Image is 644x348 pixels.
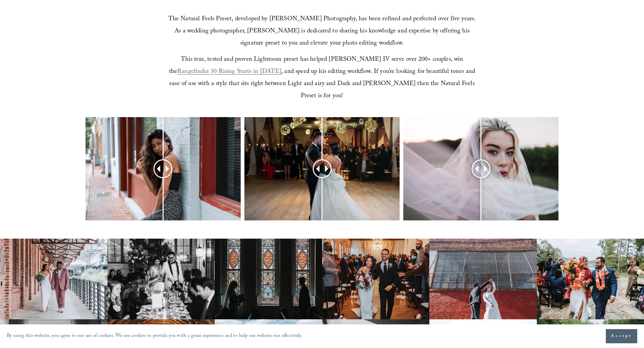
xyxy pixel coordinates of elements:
a: Rangefinder 30 Rising Starts in [DATE] [177,67,281,77]
span: The Natural Feels Preset, developed by [PERSON_NAME] Photography, has been refined and perfected ... [168,14,478,49]
span: , and speed up his editing workflow. If you’re looking for beautiful tones and ease of use with a... [169,67,477,102]
span: Accept [611,333,632,340]
img: Rustic Raleigh wedding venue couple down the aisle [322,239,430,319]
img: Best Raleigh wedding venue reception toast [108,239,215,319]
p: By using this website, you agree to our use of cookies. We use cookies to provide you with a grea... [7,331,303,341]
img: Elegant bride and groom first look photography [215,239,322,319]
span: This true, tested and proven Lightroom preset has helped [PERSON_NAME] IV serve over 200+ couples... [169,55,465,77]
button: Accept [606,329,637,343]
img: Raleigh wedding photographer couple dance [429,239,537,319]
